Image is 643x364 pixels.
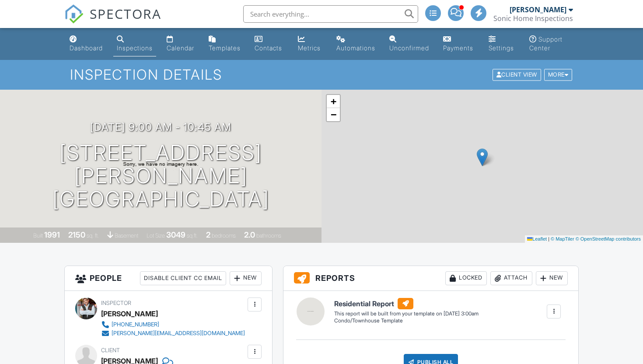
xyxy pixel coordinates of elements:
a: Zoom in [327,95,340,108]
a: SPECTORA [64,12,161,30]
h3: [DATE] 9:00 am - 10:45 am [90,121,231,133]
div: Payments [443,44,473,52]
div: Disable Client CC Email [140,271,226,285]
h1: [STREET_ADDRESS][PERSON_NAME] [GEOGRAPHIC_DATA] [14,141,308,210]
div: [PERSON_NAME] [101,307,158,320]
a: [PHONE_NUMBER] [101,320,245,329]
input: Search everything... [243,5,418,23]
div: Automations [336,44,375,52]
div: New [536,271,568,285]
div: 2150 [68,230,85,239]
a: © MapTiler [551,236,574,241]
div: [PHONE_NUMBER] [112,321,159,328]
a: © OpenStreetMap contributors [576,236,641,241]
div: Settings [489,44,514,52]
div: [PERSON_NAME] [510,5,566,14]
span: sq. ft. [87,232,99,239]
a: Inspections [113,31,156,56]
div: 2 [206,230,210,239]
div: Sonic Home Inspections [493,14,573,23]
a: [PERSON_NAME][EMAIL_ADDRESS][DOMAIN_NAME] [101,329,245,338]
div: Condo/Townhouse Template [334,317,479,325]
img: The Best Home Inspection Software - Spectora [64,4,84,24]
div: Locked [445,271,487,285]
div: 1991 [44,230,60,239]
span: − [331,109,336,120]
div: Dashboard [70,44,103,52]
a: Calendar [163,31,198,56]
span: SPECTORA [90,4,161,23]
a: Dashboard [66,31,106,56]
a: Metrics [294,31,326,56]
h1: Inspection Details [70,67,573,82]
span: bathrooms [256,232,281,239]
div: 2.0 [244,230,255,239]
div: This report will be built from your template on [DATE] 3:00am [334,310,479,317]
div: Templates [209,44,241,52]
a: Leaflet [527,236,547,241]
div: Inspections [117,44,153,52]
a: Support Center [526,31,577,56]
a: Unconfirmed [386,31,433,56]
span: Inspector [101,300,131,306]
div: Calendar [167,44,194,52]
div: Contacts [255,44,282,52]
span: + [331,96,336,107]
a: Templates [205,31,244,56]
div: Attach [490,271,532,285]
span: Client [101,347,120,353]
div: [PERSON_NAME][EMAIL_ADDRESS][DOMAIN_NAME] [112,330,245,337]
span: | [548,236,549,241]
div: Client View [493,69,541,81]
a: Contacts [251,31,287,56]
span: Lot Size [147,232,165,239]
div: 3049 [166,230,185,239]
div: More [544,69,573,81]
a: Client View [492,71,543,77]
h3: Reports [283,266,578,291]
a: Payments [440,31,478,56]
img: Marker [477,148,488,166]
a: Settings [485,31,519,56]
span: sq.ft. [187,232,198,239]
span: basement [115,232,138,239]
a: Zoom out [327,108,340,121]
div: Metrics [298,44,321,52]
div: New [230,271,262,285]
span: Built [33,232,43,239]
h3: People [65,266,272,291]
a: Automations (Advanced) [333,31,379,56]
h6: Residential Report [334,298,479,309]
span: bedrooms [212,232,236,239]
div: Unconfirmed [389,44,429,52]
div: Support Center [529,35,563,52]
